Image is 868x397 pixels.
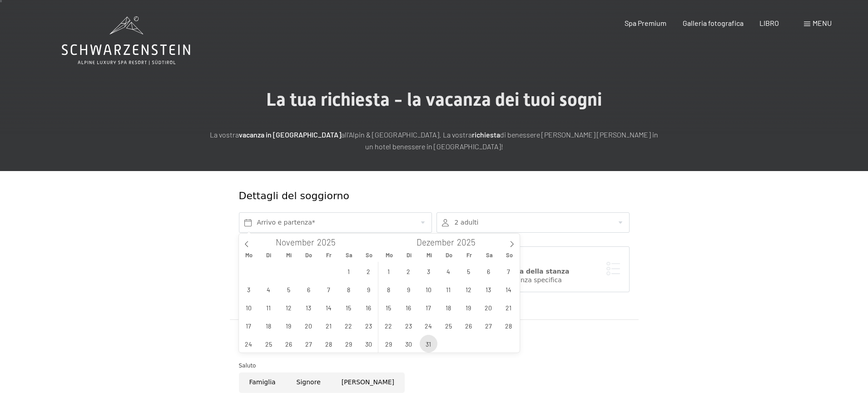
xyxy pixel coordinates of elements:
input: Year [454,237,484,247]
span: Mi [419,252,439,258]
span: Dezember 4, 2025 [440,262,457,280]
span: November 18, 2025 [260,317,278,334]
span: November 12, 2025 [280,299,298,316]
span: November 17, 2025 [240,317,258,334]
font: all'Alpin & [GEOGRAPHIC_DATA]. La vostra [341,130,472,139]
span: Dezember 11, 2025 [440,280,457,298]
span: Dezember 8, 2025 [380,280,397,298]
span: November 15, 2025 [340,299,357,316]
span: November 23, 2025 [360,317,377,334]
span: Do [439,252,459,258]
span: November 28, 2025 [320,335,337,353]
span: November 19, 2025 [280,317,298,334]
span: Dezember 18, 2025 [440,299,457,316]
font: La vostra [210,130,239,139]
span: Dezember 7, 2025 [500,262,517,280]
span: November 20, 2025 [300,317,317,334]
span: November 11, 2025 [260,299,278,316]
span: November 13, 2025 [300,299,317,316]
span: November 3, 2025 [240,280,258,298]
span: Dezember 1, 2025 [380,262,397,280]
input: Year [314,237,344,247]
font: Saluto [239,363,256,369]
span: November 26, 2025 [280,335,298,353]
font: richiesta [472,130,500,139]
span: November 10, 2025 [240,299,258,316]
span: November 27, 2025 [300,335,317,353]
span: November 6, 2025 [300,280,317,298]
a: Spa Premium [625,19,666,27]
font: di benessere [PERSON_NAME] [PERSON_NAME] in un hotel benessere in [GEOGRAPHIC_DATA]! [365,130,659,151]
a: LIBRO [759,19,779,27]
span: Di [259,252,279,258]
span: Dezember 9, 2025 [400,280,417,298]
font: La tua richiesta - la vacanza dei tuoi sogni [266,89,602,110]
span: Di [399,252,419,258]
span: Dezember 20, 2025 [480,299,497,316]
span: November 21, 2025 [320,317,337,334]
span: Dezember 25, 2025 [440,317,457,334]
span: So [359,252,379,258]
span: Dezember 15, 2025 [380,299,397,316]
span: Sa [339,252,359,258]
span: November 14, 2025 [320,299,337,316]
span: Fr [319,252,339,258]
span: Dezember 19, 2025 [460,299,477,316]
span: Dezember 16, 2025 [400,299,417,316]
span: Do [299,252,319,258]
span: Dezember 28, 2025 [500,317,517,334]
span: November 16, 2025 [360,299,377,316]
span: Dezember 14, 2025 [500,280,517,298]
span: Dezember 3, 2025 [420,262,437,280]
span: Mo [239,252,259,258]
font: Dettagli del soggiorno [239,190,349,201]
span: Dezember 24, 2025 [420,317,437,334]
span: Dezember 5, 2025 [460,262,477,280]
span: Dezember 26, 2025 [460,317,477,334]
span: Dezember 22, 2025 [380,317,397,334]
span: Dezember 6, 2025 [480,262,497,280]
font: menu [813,19,832,27]
span: November 7, 2025 [320,280,337,298]
span: November 2, 2025 [360,262,377,280]
span: November 5, 2025 [280,280,298,298]
span: Fr [459,252,479,258]
span: Dezember 27, 2025 [480,317,497,334]
span: November 29, 2025 [340,335,357,353]
span: Dezember 29, 2025 [380,335,397,353]
span: Mi [279,252,299,258]
span: So [499,252,519,258]
span: November 9, 2025 [360,280,377,298]
a: Galleria fotografica [683,19,744,27]
span: Dezember 17, 2025 [420,299,437,316]
span: Dezember 23, 2025 [400,317,417,334]
span: Dezember 30, 2025 [400,335,417,353]
span: November 25, 2025 [260,335,278,353]
span: Dezember 10, 2025 [420,280,437,298]
font: vacanza in [GEOGRAPHIC_DATA] [239,130,341,139]
span: November 30, 2025 [360,335,377,353]
span: Mo [379,252,399,258]
span: November [276,238,314,247]
span: November 4, 2025 [260,280,278,298]
span: November 24, 2025 [240,335,258,353]
span: November 1, 2025 [340,262,357,280]
span: Sa [479,252,499,258]
span: Dezember 12, 2025 [460,280,477,298]
span: November 8, 2025 [340,280,357,298]
span: Dezember [417,238,454,247]
span: November 22, 2025 [340,317,357,334]
span: Dezember 31, 2025 [420,335,437,353]
span: Dezember 13, 2025 [480,280,497,298]
span: Dezember 2, 2025 [400,262,417,280]
span: Dezember 21, 2025 [500,299,517,316]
